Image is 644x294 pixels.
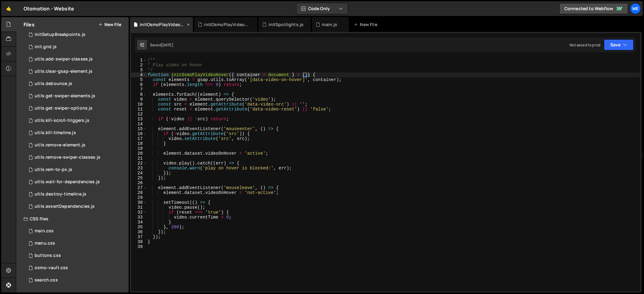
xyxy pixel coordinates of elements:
[24,188,129,200] div: 12084/30339.js
[131,117,147,122] div: 13
[24,274,129,286] div: 12084/36522.css
[24,139,129,151] div: 12084/30342.js
[131,77,147,82] div: 5
[35,167,72,172] div: utils.rem-to-px.js
[35,191,86,197] div: utils.destroy-timeline.js
[24,21,35,28] h2: Files
[354,21,379,28] div: New File
[269,21,304,28] div: initSpotlights.js
[131,220,147,225] div: 34
[131,234,147,239] div: 37
[296,3,348,14] button: Code Only
[35,118,89,123] div: utils.kill-scroll-triggers.js
[1,1,16,16] a: 🤙
[131,171,147,176] div: 24
[131,112,147,117] div: 12
[131,176,147,180] div: 25
[131,151,147,156] div: 20
[24,90,129,102] div: 12084/30320.js
[24,237,129,250] div: 12084/34370.css
[131,200,147,205] div: 30
[131,72,147,77] div: 4
[131,63,147,68] div: 2
[24,176,129,188] div: 12084/30340.js
[35,155,100,160] div: utils.remove-swiper-classes.js
[98,22,121,27] button: New File
[131,244,147,249] div: 39
[140,21,186,28] div: initOsmoPlayVideoHover.js
[35,204,95,209] div: utils.assertDependencies.js
[131,107,147,112] div: 11
[35,228,54,234] div: main.css
[131,239,147,244] div: 38
[131,215,147,220] div: 33
[131,92,147,97] div: 8
[24,200,129,213] div: 12084/30341.js
[24,53,129,65] div: 12084/30318.js
[35,44,57,50] div: init.grid.js
[35,56,93,62] div: utils.add-swiper-classes.js
[131,190,147,195] div: 28
[131,102,147,107] div: 10
[131,180,147,185] div: 26
[24,151,129,164] div: 12084/30319.js
[24,41,129,53] div: 12084/30192.js
[24,262,129,274] div: 12084/33690.css
[35,106,92,111] div: utils.get-swiper-options.js
[131,195,147,200] div: 29
[35,179,100,185] div: utils.wait-for-dependencies.js
[16,213,129,225] div: CSS files
[35,142,85,148] div: utils.remove-element.js
[24,78,129,90] div: 12084/42569.js
[131,97,147,102] div: 9
[570,42,600,48] div: Not saved to prod
[35,32,85,37] div: initSetupBreakpoints.js
[24,29,129,41] div: 12084/42241.js
[24,102,129,114] div: 12084/30338.js
[131,166,147,171] div: 23
[35,277,58,283] div: search.css
[35,130,76,136] div: utils.kill-timeline.js
[559,3,628,14] a: Connected to Webflow
[35,69,92,74] div: utils.clear-gsap-element.js
[131,161,147,166] div: 22
[322,21,337,28] div: main.js
[24,164,129,176] div: 12084/42480.js
[35,253,61,258] div: buttons.css
[24,114,129,127] div: 12084/42258.js
[131,205,147,210] div: 31
[604,39,634,50] button: Save
[35,241,55,246] div: menu.css
[35,93,95,99] div: utils.get-swiper-elements.js
[131,136,147,141] div: 17
[24,65,129,78] div: 12084/42572.js
[24,5,74,12] div: Otomotion - Website
[131,68,147,72] div: 3
[24,127,129,139] div: 12084/42257.js
[131,58,147,63] div: 1
[131,141,147,146] div: 18
[131,87,147,92] div: 7
[24,250,129,262] div: 12084/42956.css
[131,126,147,131] div: 15
[131,225,147,230] div: 35
[24,225,129,237] div: 12084/30437.css
[131,131,147,136] div: 16
[131,210,147,215] div: 32
[630,3,641,14] a: Me
[131,146,147,151] div: 19
[131,230,147,234] div: 36
[131,156,147,161] div: 21
[150,42,173,48] div: Saved
[131,82,147,87] div: 6
[35,265,68,271] div: osmo-vault.css
[131,122,147,126] div: 14
[131,185,147,190] div: 27
[161,42,173,48] div: [DATE]
[204,21,250,28] div: initOsmoPlayVideoScroll.js
[35,81,72,87] div: utils.debounce.js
